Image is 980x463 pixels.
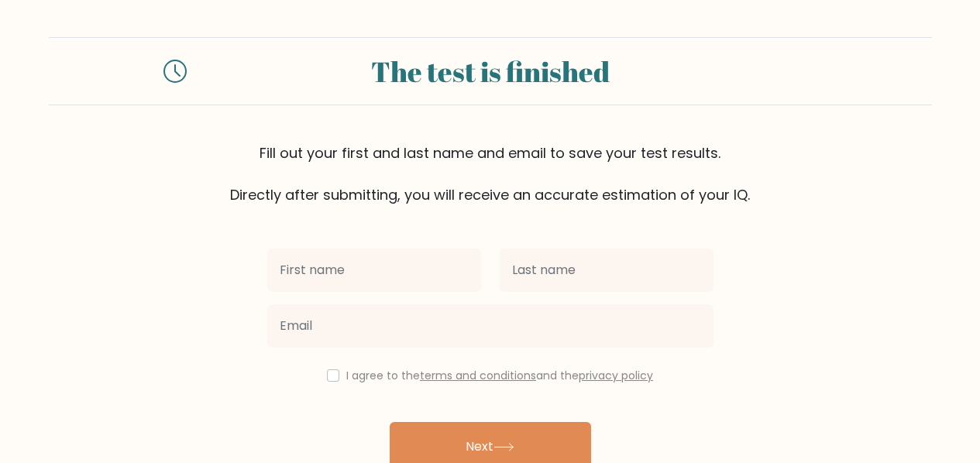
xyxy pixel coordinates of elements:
label: I agree to the and the [346,368,653,383]
input: First name [267,249,481,292]
div: The test is finished [205,50,775,92]
a: privacy policy [579,368,653,383]
input: Last name [500,249,714,292]
input: Email [267,304,714,348]
div: Fill out your first and last name and email to save your test results. Directly after submitting,... [49,142,932,205]
a: terms and conditions [420,368,536,383]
